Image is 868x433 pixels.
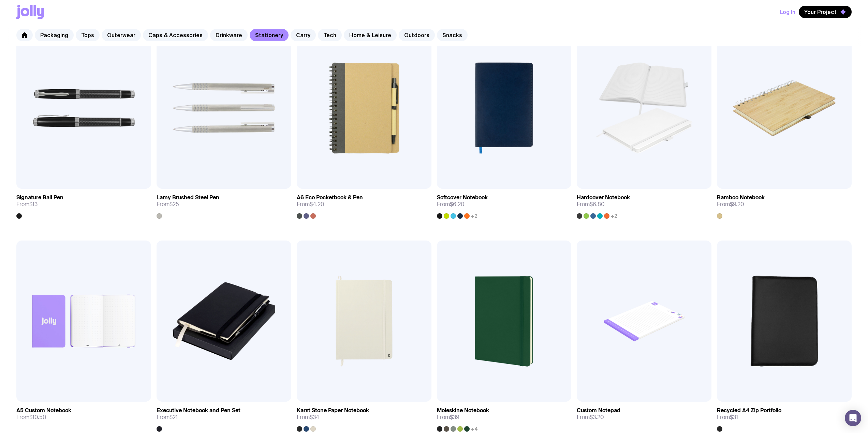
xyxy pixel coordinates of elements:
[35,29,74,41] a: Packaging
[250,29,289,41] a: Stationery
[799,6,852,18] button: Your Project
[717,414,738,421] span: From
[157,414,178,421] span: From
[804,9,837,15] span: Your Project
[577,407,620,414] h3: Custom Notepad
[577,201,605,208] span: From
[297,414,319,421] span: From
[157,189,291,219] a: Lamy Brushed Steel PenFrom$25
[157,407,240,414] h3: Executive Notebook and Pen Set
[437,414,459,421] span: From
[297,402,431,432] a: Karst Stone Paper NotebookFrom$34
[399,29,435,41] a: Outdoors
[577,189,711,219] a: Hardcover NotebookFrom$6.80+2
[170,201,179,208] span: $25
[611,213,617,219] span: +2
[170,414,178,421] span: $21
[29,201,38,208] span: $13
[450,201,465,208] span: $6.20
[210,29,248,41] a: Drinkware
[577,414,604,421] span: From
[16,194,63,201] h3: Signature Ball Pen
[102,29,141,41] a: Outerwear
[29,414,46,421] span: $10.50
[16,189,151,219] a: Signature Ball PenFrom$13
[730,414,738,421] span: $31
[318,29,342,41] a: Tech
[143,29,208,41] a: Caps & Accessories
[157,402,291,432] a: Executive Notebook and Pen SetFrom$21
[717,194,765,201] h3: Bamboo Notebook
[310,201,324,208] span: $4.20
[717,201,744,208] span: From
[76,29,100,41] a: Tops
[297,189,431,219] a: A6 Eco Pocketbook & PenFrom$4.20
[450,414,459,421] span: $39
[297,194,363,201] h3: A6 Eco Pocketbook & Pen
[157,194,219,201] h3: Lamy Brushed Steel Pen
[310,414,319,421] span: $34
[437,201,465,208] span: From
[297,407,369,414] h3: Karst Stone Paper Notebook
[471,213,477,219] span: +2
[471,426,478,432] span: +4
[291,29,316,41] a: Carry
[845,410,861,426] div: Open Intercom Messenger
[717,407,781,414] h3: Recycled A4 Zip Portfolio
[437,189,572,219] a: Softcover NotebookFrom$6.20+2
[344,29,397,41] a: Home & Leisure
[590,201,605,208] span: $6.80
[157,201,179,208] span: From
[437,402,572,432] a: Moleskine NotebookFrom$39+4
[16,402,151,426] a: A5 Custom NotebookFrom$10.50
[590,414,604,421] span: $3.20
[780,6,795,18] button: Log In
[437,29,468,41] a: Snacks
[437,407,489,414] h3: Moleskine Notebook
[730,201,744,208] span: $9.20
[717,402,852,432] a: Recycled A4 Zip PortfolioFrom$31
[297,201,324,208] span: From
[16,201,38,208] span: From
[16,414,46,421] span: From
[577,194,630,201] h3: Hardcover Notebook
[577,402,711,426] a: Custom NotepadFrom$3.20
[717,189,852,219] a: Bamboo NotebookFrom$9.20
[16,407,71,414] h3: A5 Custom Notebook
[437,194,488,201] h3: Softcover Notebook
